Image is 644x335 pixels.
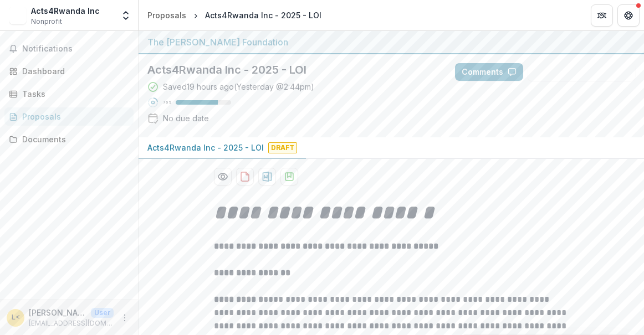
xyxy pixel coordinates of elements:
div: Acts4Rwanda Inc [31,5,100,17]
div: Documents [22,133,125,145]
a: Proposals [143,7,191,23]
h2: Acts4Rwanda Inc - 2025 - LOI [147,63,437,76]
button: download-proposal [280,168,298,185]
a: Proposals [4,107,134,126]
span: Notifications [22,44,129,54]
button: Preview 14192ead-01ef-4982-b40f-9e99dba6e248-0.pdf [214,168,232,185]
button: Answer Suggestions [528,63,635,81]
nav: breadcrumb [143,7,326,23]
span: Draft [268,142,297,153]
div: The [PERSON_NAME] Foundation [147,35,635,49]
a: Tasks [4,85,134,103]
p: 76 % [163,99,171,106]
button: Open entity switcher [118,4,134,27]
div: Saved 19 hours ago ( Yesterday @ 2:44pm ) [163,81,314,92]
span: Nonprofit [31,17,62,27]
button: Notifications [4,40,134,58]
div: Tasks [22,88,125,100]
button: download-proposal [236,168,254,185]
button: Partners [591,4,613,27]
a: Documents [4,130,134,148]
a: Dashboard [4,62,134,80]
p: [PERSON_NAME] <[EMAIL_ADDRESS][DOMAIN_NAME]> [29,307,86,318]
p: [EMAIL_ADDRESS][DOMAIN_NAME] [29,318,114,328]
div: Acts4Rwanda Inc - 2025 - LOI [205,9,321,21]
img: Acts4Rwanda Inc [9,7,27,24]
button: download-proposal [258,168,276,185]
p: Acts4Rwanda Inc - 2025 - LOI [147,142,264,153]
button: Comments [455,63,523,81]
div: No due date [163,112,209,124]
button: Get Help [617,4,640,27]
div: Proposals [147,9,186,21]
div: Lily Scarlett <lily@acts4rwanda.org> [12,314,20,321]
button: More [118,311,131,324]
div: Dashboard [22,65,125,77]
div: Proposals [22,111,125,122]
p: User [91,308,114,318]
